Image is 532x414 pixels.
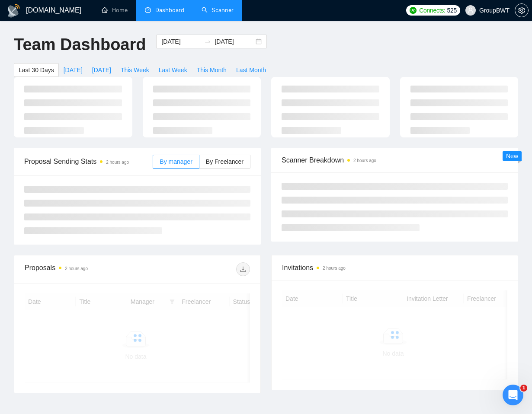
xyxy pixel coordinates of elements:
[19,65,54,75] span: Last 30 Days
[515,7,529,14] a: setting
[503,385,523,405] iframe: Intercom live chat
[410,7,417,14] img: upwork-logo.png
[145,7,151,13] span: dashboard
[59,63,87,77] button: [DATE]
[231,63,271,77] button: Last Month
[92,65,111,75] span: [DATE]
[468,7,474,13] span: user
[419,6,445,15] span: Connects:
[323,266,346,271] time: 2 hours ago
[14,63,59,77] button: Last 30 Days
[121,65,149,75] span: This Week
[206,158,244,165] span: By Freelancer
[65,266,88,271] time: 2 hours ago
[282,262,507,273] span: Invitations
[159,65,187,75] span: Last Week
[160,158,192,165] span: By manager
[106,160,129,165] time: 2 hours ago
[520,385,527,392] span: 1
[515,3,529,17] button: setting
[64,65,83,75] span: [DATE]
[447,6,457,15] span: 525
[7,4,21,18] img: logo
[192,63,231,77] button: This Month
[161,37,201,46] input: Start date
[24,156,153,167] span: Proposal Sending Stats
[353,158,376,163] time: 2 hours ago
[282,155,508,166] span: Scanner Breakdown
[204,38,211,45] span: to
[202,6,234,14] a: searchScanner
[215,37,254,46] input: End date
[14,35,146,55] h1: Team Dashboard
[236,65,266,75] span: Last Month
[102,6,128,14] a: homeHome
[197,65,227,75] span: This Month
[204,38,211,45] span: swap-right
[515,7,528,14] span: setting
[25,262,138,276] div: Proposals
[506,153,518,159] span: New
[155,6,184,14] span: Dashboard
[87,63,116,77] button: [DATE]
[116,63,154,77] button: This Week
[154,63,192,77] button: Last Week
